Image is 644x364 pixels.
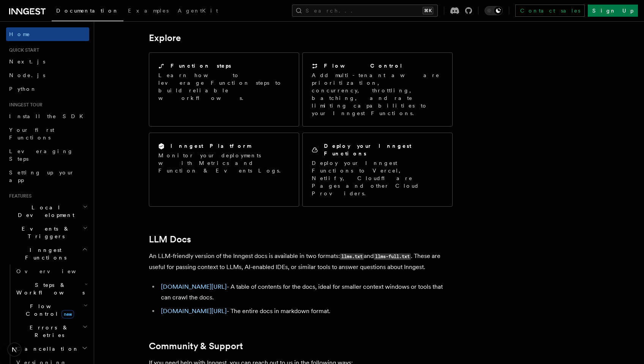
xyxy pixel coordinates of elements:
a: Setting up your app [6,166,89,187]
span: Quick start [6,47,39,53]
p: Deploy your Inngest Functions to Vercel, Netlify, Cloudflare Pages and other Cloud Providers. [312,159,443,197]
span: Events & Triggers [6,225,83,240]
a: Explore [149,33,181,43]
a: [DOMAIN_NAME][URL] [161,283,227,290]
button: Search...⌘K [292,5,438,17]
span: Overview [16,268,95,274]
span: AgentKit [178,8,218,14]
span: Errors & Retries [13,324,82,339]
a: Examples [123,2,173,21]
span: Flow Control [13,302,84,318]
a: AgentKit [173,2,223,21]
span: Features [6,193,32,199]
span: Inngest Functions [6,246,82,261]
kbd: ⌘K [423,7,433,14]
p: Add multi-tenant aware prioritization, concurrency, throttling, batching, and rate limiting capab... [312,71,443,117]
p: An LLM-friendly version of the Inngest docs is available in two formats: and . These are useful f... [149,251,453,272]
a: Deploy your Inngest FunctionsDeploy your Inngest Functions to Vercel, Netlify, Cloudflare Pages a... [302,133,453,207]
h2: Flow Control [324,62,403,70]
button: Events & Triggers [6,222,89,243]
h2: Inngest Platform [170,142,251,150]
button: Flow Controlnew [13,299,89,321]
a: LLM Docs [149,234,191,245]
a: Community & Support [149,341,243,351]
button: Errors & Retries [13,321,89,342]
code: llms.txt [340,253,364,260]
a: Home [6,27,89,41]
button: Inngest Functions [6,243,89,264]
a: Node.js [6,68,89,82]
span: Local Development [6,204,83,219]
span: Home [9,30,30,38]
a: Leveraging Steps [6,144,89,166]
span: Next.js [9,59,45,65]
span: Python [9,86,37,92]
li: - A table of contents for the docs, ideal for smaller context windows or tools that can crawl the... [159,282,453,303]
span: Inngest tour [6,102,43,108]
code: llms-full.txt [374,253,411,260]
span: Node.js [9,72,45,78]
span: Examples [128,8,169,14]
button: Local Development [6,201,89,222]
span: Steps & Workflows [13,281,85,296]
span: Install the SDK [9,113,88,119]
a: Install the SDK [6,109,89,123]
a: Next.js [6,55,89,68]
button: Cancellation [13,342,89,356]
span: Cancellation [13,345,79,353]
p: Learn how to leverage Function steps to build reliable workflows. [158,71,290,102]
p: Monitor your deployments with Metrics and Function & Events Logs. [158,152,290,174]
a: [DOMAIN_NAME][URL] [161,307,227,315]
a: Inngest PlatformMonitor your deployments with Metrics and Function & Events Logs. [149,133,299,207]
a: Documentation [52,2,123,21]
a: Function stepsLearn how to leverage Function steps to build reliable workflows. [149,52,299,127]
h2: Deploy your Inngest Functions [324,142,443,157]
a: Contact sales [515,5,585,17]
button: Toggle dark mode [485,6,503,15]
a: Overview [13,264,89,278]
span: Leveraging Steps [9,148,73,162]
li: - The entire docs in markdown format. [159,306,453,317]
span: Documentation [56,8,119,14]
a: Your first Functions [6,123,89,144]
button: Steps & Workflows [13,278,89,299]
h2: Function steps [170,62,231,70]
span: new [62,310,74,318]
a: Sign Up [588,5,638,17]
span: Your first Functions [9,127,54,141]
span: Setting up your app [9,169,74,183]
a: Flow ControlAdd multi-tenant aware prioritization, concurrency, throttling, batching, and rate li... [302,52,453,127]
a: Python [6,82,89,96]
